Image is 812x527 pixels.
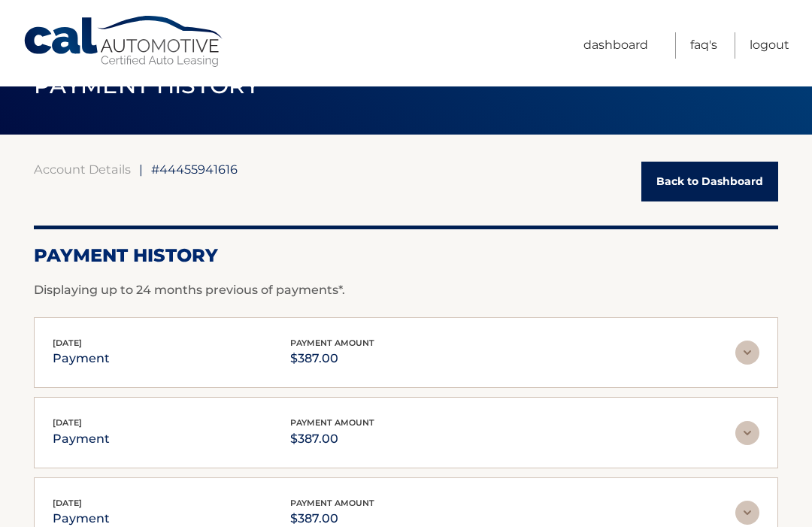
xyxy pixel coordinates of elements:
[34,281,778,299] p: Displaying up to 24 months previous of payments*.
[151,162,238,177] span: #44455941616
[290,338,374,348] span: payment amount
[290,348,374,369] p: $387.00
[641,162,778,201] a: Back to Dashboard
[53,417,82,428] span: [DATE]
[290,417,374,428] span: payment amount
[53,338,82,348] span: [DATE]
[735,501,759,525] img: accordion-rest.svg
[750,32,789,59] a: Logout
[290,429,374,450] p: $387.00
[735,421,759,445] img: accordion-rest.svg
[34,162,131,177] a: Account Details
[735,341,759,365] img: accordion-rest.svg
[53,429,110,450] p: payment
[290,498,374,508] span: payment amount
[23,15,226,68] a: Cal Automotive
[690,32,717,59] a: FAQ's
[53,348,110,369] p: payment
[583,32,648,59] a: Dashboard
[139,162,143,177] span: |
[34,244,778,267] h2: Payment History
[53,498,82,508] span: [DATE]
